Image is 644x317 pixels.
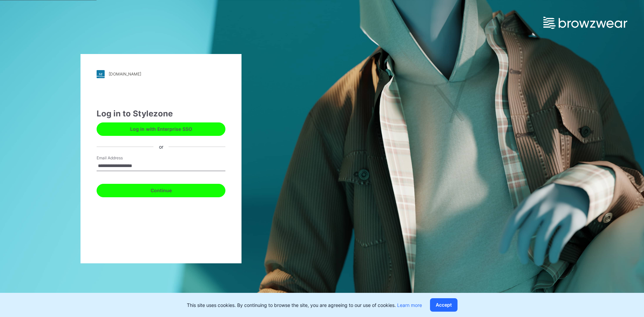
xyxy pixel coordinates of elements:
[97,184,225,197] button: Continue
[97,70,225,78] a: [DOMAIN_NAME]
[187,302,422,309] p: This site uses cookies. By continuing to browse the site, you are agreeing to our use of cookies.
[97,70,105,78] img: stylezone-logo.562084cfcfab977791bfbf7441f1a819.svg
[397,302,422,308] a: Learn more
[430,298,458,312] button: Accept
[154,143,169,150] div: or
[97,122,225,136] button: Log in with Enterprise SSO
[97,155,144,161] label: Email Address
[109,71,141,76] div: [DOMAIN_NAME]
[543,17,627,29] img: browzwear-logo.e42bd6dac1945053ebaf764b6aa21510.svg
[97,108,225,120] div: Log in to Stylezone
